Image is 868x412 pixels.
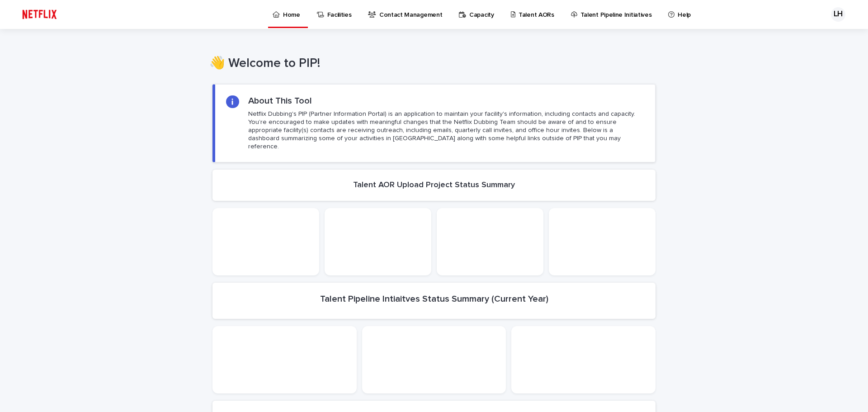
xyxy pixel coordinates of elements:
h1: 👋 Welcome to PIP! [209,56,652,71]
p: Netflix Dubbing's PIP (Partner Information Portal) is an application to maintain your facility's ... [248,110,644,151]
h2: About This Tool [248,95,312,106]
img: ifQbXi3ZQGMSEF7WDB7W [18,5,61,24]
div: LH [831,7,845,22]
h2: Talent AOR Upload Project Status Summary [353,180,515,190]
h2: Talent Pipeline Intiaitves Status Summary (Current Year) [320,294,548,304]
